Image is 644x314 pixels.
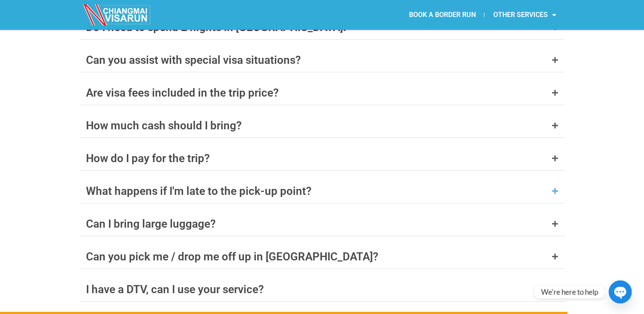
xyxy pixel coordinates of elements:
nav: Menu [322,5,564,25]
a: BOOK A BORDER RUN [400,5,484,25]
div: I have a DTV, can I use your service? [86,284,264,295]
div: How do I pay for the trip? [86,153,210,164]
div: Do I need to spend 2 nights in [GEOGRAPHIC_DATA]. [86,22,346,33]
div: Can I bring large luggage? [86,218,216,229]
div: Can you assist with special visa situations? [86,54,301,66]
div: What happens if I'm late to the pick-up point? [86,186,312,197]
div: Are visa fees included in the trip price? [86,87,279,98]
div: Can you pick me / drop me off up in [GEOGRAPHIC_DATA]? [86,251,378,262]
div: How much cash should I bring? [86,120,242,131]
a: OTHER SERVICES [484,5,564,25]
